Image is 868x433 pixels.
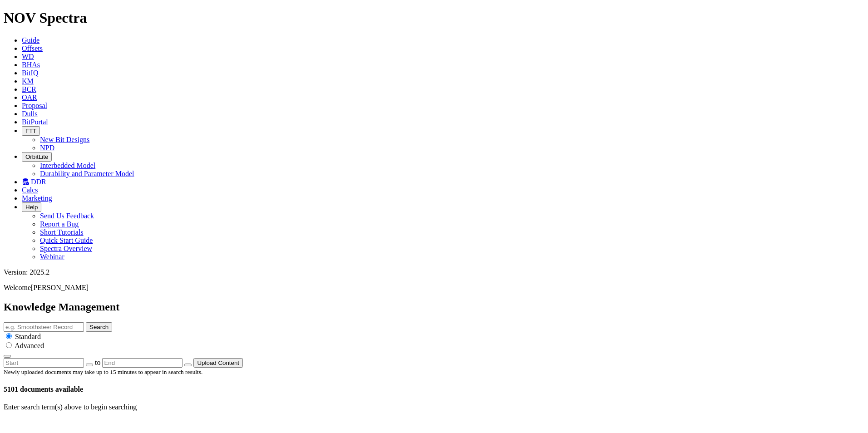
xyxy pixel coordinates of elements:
a: BitIQ [22,69,38,77]
a: Calcs [22,186,38,194]
span: DDR [31,178,46,186]
button: Upload Content [193,358,243,368]
a: Webinar [40,253,64,261]
a: NPD [40,144,54,152]
input: Start [4,358,84,368]
p: Enter search term(s) above to begin searching [4,403,864,411]
a: BCR [22,85,36,93]
a: Durability and Parameter Model [40,170,134,177]
a: Interbedded Model [40,162,95,169]
button: Help [22,202,41,212]
h4: 5101 documents available [4,385,864,394]
span: Help [25,204,38,211]
a: DDR [22,178,46,186]
a: KM [22,77,34,85]
span: to [95,359,100,366]
span: Advanced [15,342,44,349]
input: End [102,358,182,368]
h2: Knowledge Management [4,301,864,313]
a: Spectra Overview [40,245,92,252]
input: e.g. Smoothsteer Record [4,322,84,332]
a: Send Us Feedback [40,212,94,220]
a: Guide [22,36,39,44]
span: [PERSON_NAME] [31,284,89,291]
span: OrbitLite [25,153,48,160]
span: FTT [25,128,36,134]
a: WD [22,53,34,60]
a: OAR [22,93,37,101]
a: Offsets [22,44,43,52]
h1: NOV Spectra [4,10,864,26]
span: Standard [15,333,41,340]
button: Search [86,322,112,332]
small: Newly uploaded documents may take up to 15 minutes to appear in search results. [4,369,202,375]
p: Welcome [4,284,864,292]
button: FTT [22,126,40,136]
a: Quick Start Guide [40,236,93,244]
a: Proposal [22,102,47,109]
button: OrbitLite [22,152,52,162]
a: New Bit Designs [40,136,89,143]
a: Report a Bug [40,220,79,228]
a: BitPortal [22,118,48,126]
a: Marketing [22,194,52,202]
div: Version: 2025.2 [4,268,864,276]
a: Short Tutorials [40,228,84,236]
a: Dulls [22,110,38,118]
a: BHAs [22,61,40,69]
